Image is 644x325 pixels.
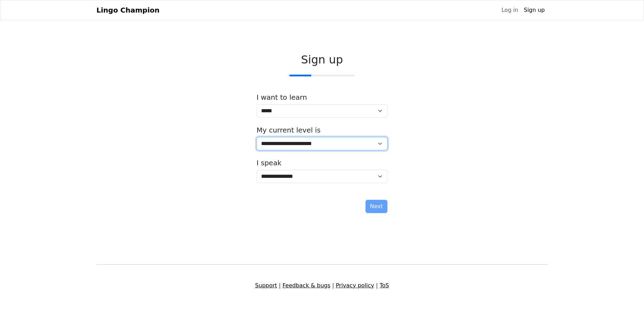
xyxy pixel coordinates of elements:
a: Support [255,282,277,289]
label: My current level is [257,126,321,134]
a: Log in [498,3,521,17]
a: Sign up [521,3,548,17]
a: ToS [379,282,389,289]
a: Feedback & bugs [282,282,330,289]
label: I want to learn [257,93,307,101]
div: | | | [92,281,552,290]
label: I speak [257,159,282,167]
a: Privacy policy [336,282,374,289]
a: Lingo Champion [96,3,159,17]
h2: Sign up [257,53,387,66]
